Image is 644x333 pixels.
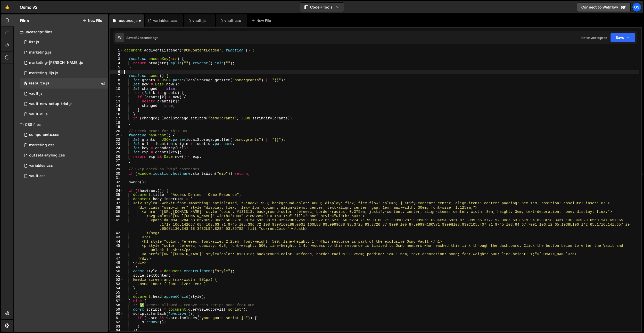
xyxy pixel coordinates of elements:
div: 55 [110,291,123,295]
h2: Files [20,18,29,23]
div: 53 [110,282,123,286]
div: 14 [110,104,123,108]
div: 51 [110,274,123,278]
div: resource.js [118,18,138,23]
div: 16596/45422.js [20,47,108,58]
div: 36 [110,197,123,201]
div: CSS files [14,119,108,130]
div: 26 [110,155,123,159]
div: 16596/45446.css [20,140,108,150]
div: 58 [110,303,123,308]
div: vault.js [192,18,206,23]
div: 5 [110,65,123,70]
div: 48 [110,261,123,265]
div: 16596/45133.js [20,89,108,99]
button: New File [83,19,102,23]
div: Javascript files [14,27,108,37]
div: 38 [110,206,123,210]
div: 32 [110,180,123,185]
div: marketing.js [29,50,51,55]
div: 1 [110,48,123,53]
div: 47 [110,257,123,261]
div: 16 [110,112,123,117]
div: 30 [110,172,123,176]
div: 16596/45154.css [20,161,108,171]
div: 9 [110,82,123,87]
div: vault-new-setup-trial.js [29,102,72,106]
div: 13 [110,99,123,104]
div: outseta-styling.css [29,153,65,158]
div: 12 [110,95,123,100]
button: Save [610,33,635,42]
div: 61 [110,316,123,320]
div: vault-v1.js [29,112,48,117]
div: 16596/45156.css [20,150,108,161]
div: 54 seconds ago [136,36,158,40]
div: 16596/45153.css [20,171,108,181]
div: 60 [110,312,123,316]
div: 6 [110,70,123,74]
div: 31 [110,176,123,180]
div: Osmo V2 [20,4,38,10]
div: 16596/45424.js [20,58,108,68]
div: 63 [110,325,123,329]
div: 16596/45151.js [20,37,108,47]
div: variables.css [29,163,53,168]
div: 22 [110,138,123,142]
div: 46 [110,252,123,257]
div: list.js [29,40,39,45]
div: 34 [110,189,123,193]
div: 27 [110,159,123,163]
div: 44 [110,240,123,244]
div: 11 [110,91,123,95]
div: resource.js [29,81,49,86]
div: 54 [110,286,123,291]
div: 57 [110,299,123,303]
div: 40 [110,214,123,218]
span: 0 [24,82,27,86]
div: 16596/45511.css [20,130,108,140]
div: marketing-[PERSON_NAME].js [29,60,83,65]
div: New File [251,18,273,23]
div: marketing-ilja.js [29,71,58,75]
div: 29 [110,167,123,172]
div: 16596/45423.js [20,68,108,78]
div: 56 [110,295,123,299]
div: 16596/45152.js [20,99,108,109]
div: 43 [110,235,123,240]
div: 24 [110,146,123,151]
div: vault.css [29,174,46,178]
div: 50 [110,269,123,274]
div: 18 [110,121,123,125]
div: 42 [110,231,123,235]
div: Not saved to prod [581,36,607,40]
div: vault.js [29,91,43,96]
div: 62 [110,320,123,325]
div: 35 [110,193,123,197]
div: 2 [110,53,123,57]
a: 🤙 [1,1,14,13]
button: Code + Tools [300,3,344,12]
div: 23 [110,142,123,146]
a: Os [632,3,641,12]
div: 3 [110,57,123,61]
div: 28 [110,163,123,168]
div: 15 [110,108,123,112]
div: 64 [110,329,123,333]
div: 45 [110,244,123,252]
div: variables.css [153,18,177,23]
div: 10 [110,87,123,91]
div: 33 [110,184,123,189]
div: 52 [110,278,123,282]
div: components.css [29,133,59,137]
div: 21 [110,133,123,138]
div: 19 [110,125,123,129]
div: 37 [110,201,123,206]
div: 49 [110,265,123,269]
div: 25 [110,150,123,155]
div: Saved [126,36,158,40]
a: Connect to Webflow [577,3,631,12]
div: 8 [110,78,123,83]
div: 39 [110,210,123,214]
